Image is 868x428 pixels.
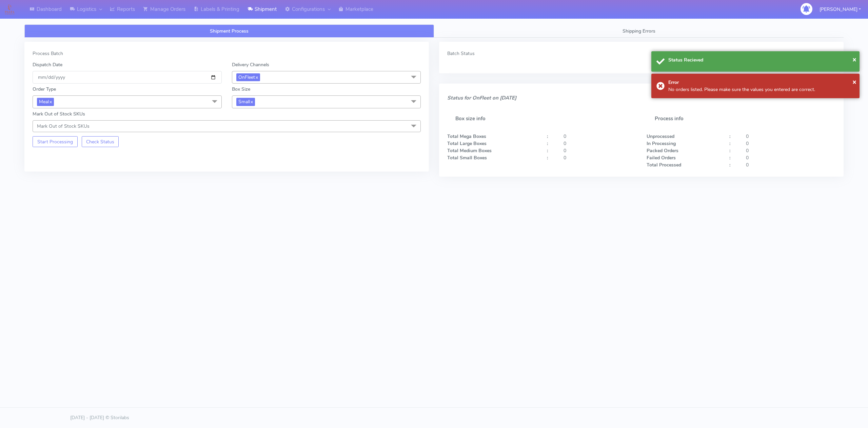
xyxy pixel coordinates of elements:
span: Small [236,98,255,106]
span: Shipment Process [210,28,249,34]
strong: : [729,147,730,154]
span: OnFleet [236,73,260,81]
div: Status Recieved [668,56,854,64]
strong: In Processing [647,140,676,147]
label: Delivery Channels [232,61,269,68]
span: Shipping Errors [623,28,655,34]
button: Close [852,77,856,87]
h5: Box size info [447,108,636,130]
div: Error [668,79,854,86]
label: Box Size [232,86,250,93]
label: Order Type [33,86,56,93]
div: Batch Status [447,50,835,57]
strong: Total Large Boxes [447,140,487,147]
strong: : [547,147,548,154]
div: 0 [741,140,841,147]
ul: Tabs [24,24,844,38]
strong: Failed Orders [647,155,676,161]
strong: : [729,162,730,168]
button: Check Status [82,136,119,147]
button: Close [852,54,856,65]
i: Status for OnFleet on [DATE] [447,94,516,101]
strong: Total Mega Boxes [447,133,486,140]
button: Start Processing [33,136,78,147]
strong: : [547,133,548,140]
strong: Unprocessed [647,133,674,140]
div: 0 [741,133,841,140]
strong: : [729,133,730,140]
span: Mark Out of Stock SKUs [37,123,90,129]
h5: Process info [647,108,836,130]
span: × [852,55,856,64]
div: 0 [741,154,841,161]
div: 0 [558,133,642,140]
div: 0 [558,140,642,147]
label: Dispatch Date [33,61,62,68]
strong: Total Small Boxes [447,155,487,161]
strong: : [547,155,548,161]
button: [PERSON_NAME] [814,2,866,16]
div: No orders listed. Please make sure the values you entered are correct. [668,86,854,93]
label: Mark Out of Stock SKUs [33,110,85,118]
a: x [250,98,253,105]
strong: : [547,140,548,147]
a: x [49,98,52,105]
div: 0 [558,154,642,161]
strong: Total Processed [647,162,681,168]
strong: Packed Orders [647,147,678,154]
div: 0 [741,147,841,154]
strong: : [729,140,730,147]
div: 0 [741,161,841,168]
span: × [852,77,856,86]
strong: : [729,155,730,161]
div: 0 [558,147,642,154]
strong: Total Medium Boxes [447,147,492,154]
a: x [255,73,258,81]
div: Process Batch [33,50,421,57]
span: Meal [37,98,54,106]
